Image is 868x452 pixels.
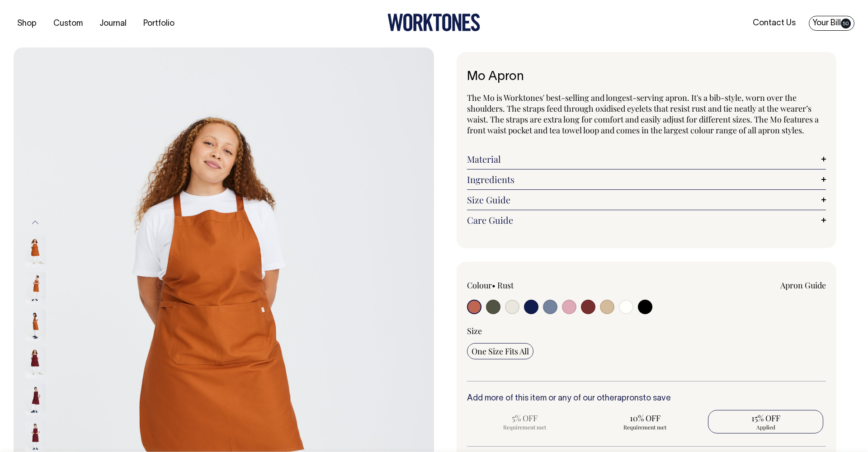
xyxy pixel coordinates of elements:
span: The Mo is Worktones' best-selling and longest-serving apron. It's a bib-style, worn over the shou... [467,92,819,136]
a: Journal [96,16,130,31]
a: Your Bill50 [809,16,854,31]
input: 15% OFF Applied [708,410,823,433]
a: Portfolio [140,16,178,31]
span: • [492,280,495,291]
input: 10% OFF Requirement met [588,410,703,433]
a: Contact Us [749,16,799,31]
span: Applied [712,424,819,431]
a: Care Guide [467,215,826,226]
a: Size Guide [467,194,826,205]
span: 10% OFF [592,413,698,424]
input: 5% OFF Requirement met [467,410,582,433]
a: Apron Guide [780,280,826,291]
img: burgundy [25,384,46,415]
label: Rust [497,280,514,291]
a: Shop [14,16,40,31]
img: rust [25,235,46,267]
div: Colour [467,280,611,291]
h1: Mo Apron [467,70,826,84]
span: 15% OFF [712,413,819,424]
input: One Size Fits All [467,343,533,359]
a: Custom [50,16,86,31]
div: Size [467,325,826,336]
img: rust [25,310,46,341]
span: Requirement met [592,424,698,431]
span: 50 [841,19,851,28]
img: rust [25,273,46,304]
span: Requirement met [472,424,578,431]
img: burgundy [25,347,46,378]
a: Ingredients [467,174,826,185]
h6: Add more of this item or any of our other to save [467,394,826,403]
a: Material [467,154,826,165]
a: aprons [617,395,643,402]
span: One Size Fits All [472,346,529,357]
button: Previous [28,212,42,233]
span: 5% OFF [472,413,578,424]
